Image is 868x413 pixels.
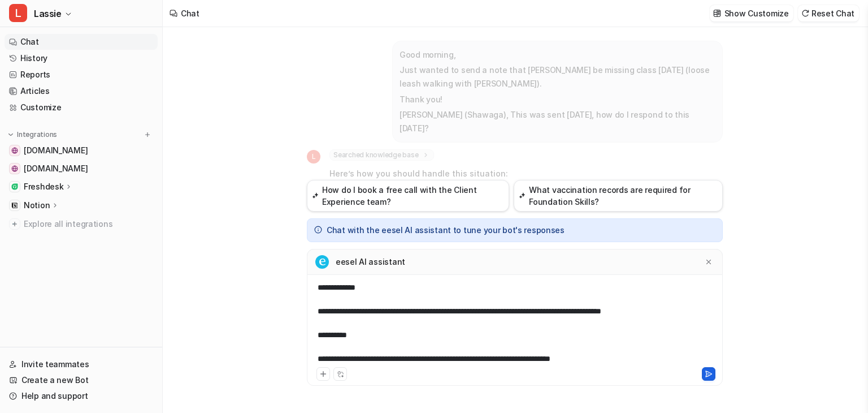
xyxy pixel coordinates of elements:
[400,93,715,106] p: Thank you!
[5,161,158,177] a: online.whenhoundsfly.com[DOMAIN_NAME]
[24,200,50,211] p: Notion
[9,4,27,22] span: L
[710,5,793,21] button: Show Customize
[9,218,20,230] img: explore all integrations
[724,7,789,19] p: Show Customize
[11,183,18,190] img: Freshdesk
[400,108,715,135] p: [PERSON_NAME] (Shawaga), This was sent [DATE], how do I respond to this [DATE]?
[11,165,18,172] img: online.whenhoundsfly.com
[713,9,721,18] img: customize
[7,131,15,139] img: expand menu
[329,167,660,180] p: Here’s how you should handle this situation:
[24,145,88,156] span: [DOMAIN_NAME]
[24,181,63,192] p: Freshdesk
[11,202,18,209] img: Notion
[327,225,565,236] p: Chat with the eesel AI assistant to tune your bot's responses
[307,180,509,212] button: How do I book a free call with the Client Experience team?
[17,130,57,139] p: Integrations
[336,256,405,268] p: eesel AI assistant
[5,372,158,388] a: Create a new Bot
[801,9,809,18] img: reset
[307,150,320,164] span: L
[11,147,18,154] img: www.whenhoundsfly.com
[329,149,434,161] span: Searched knowledge base
[144,131,151,139] img: menu_add.svg
[181,7,199,19] div: Chat
[400,63,715,91] p: Just wanted to send a note that [PERSON_NAME] be missing class [DATE] (loose leash walking with [...
[5,388,158,404] a: Help and support
[5,83,158,99] a: Articles
[24,163,88,174] span: [DOMAIN_NAME]
[5,356,158,372] a: Invite teammates
[514,180,723,212] button: What vaccination records are required for Foundation Skills?
[5,67,158,83] a: Reports
[5,50,158,66] a: History
[5,129,60,140] button: Integrations
[5,216,158,232] a: Explore all integrations
[24,215,153,233] span: Explore all integrations
[400,48,715,62] p: Good morning,
[5,143,158,158] a: www.whenhoundsfly.com[DOMAIN_NAME]
[798,5,859,21] button: Reset Chat
[5,100,158,115] a: Customize
[34,6,62,21] span: Lassie
[5,34,158,50] a: Chat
